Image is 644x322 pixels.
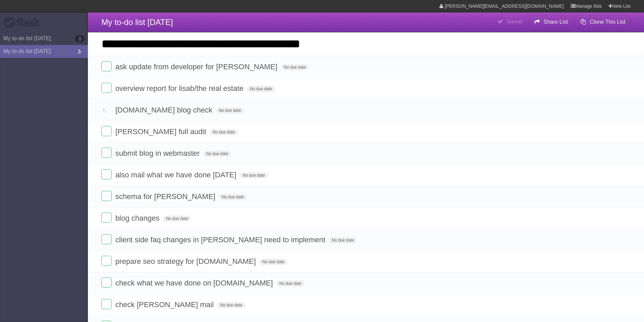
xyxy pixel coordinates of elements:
[115,300,215,309] span: check [PERSON_NAME] mail
[101,104,112,115] label: Done
[115,236,327,244] span: client side faq changes in [PERSON_NAME] need to implement
[219,194,246,200] span: No due date
[115,149,201,157] span: submit blog in webmaster
[115,63,279,71] span: ask update from developer for [PERSON_NAME]
[3,17,44,29] div: Flask
[217,302,245,308] span: No due date
[260,259,287,265] span: No due date
[75,35,85,42] b: 0
[529,16,573,28] button: Share List
[507,19,522,24] b: Saved
[101,148,112,158] label: Done
[115,106,214,114] span: [DOMAIN_NAME] blog check
[544,19,568,25] b: Share List
[329,237,356,243] span: No due date
[115,192,217,201] span: schema for [PERSON_NAME]
[216,107,244,114] span: No due date
[101,256,112,266] label: Done
[240,172,267,178] span: No due date
[101,191,112,201] label: Done
[101,169,112,179] label: Done
[204,151,231,157] span: No due date
[101,126,112,136] label: Done
[101,83,112,93] label: Done
[115,84,245,93] span: overview report for lisab/the real estate
[115,127,208,136] span: [PERSON_NAME] full audit
[101,277,112,288] label: Done
[115,279,275,287] span: check what we have done on [DOMAIN_NAME]
[115,171,238,179] span: also mail what we have done [DATE]
[101,299,112,309] label: Done
[277,280,304,287] span: No due date
[575,16,630,28] button: Clone This List
[101,234,112,244] label: Done
[210,129,237,135] span: No due date
[247,86,275,92] span: No due date
[590,19,625,25] b: Clone This List
[163,216,191,222] span: No due date
[101,61,112,71] label: Done
[281,64,309,70] span: No due date
[115,257,258,266] span: prepare seo strategy for [DOMAIN_NAME]
[115,214,161,222] span: blog changes
[101,18,173,27] span: My to-do list [DATE]
[101,213,112,223] label: Done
